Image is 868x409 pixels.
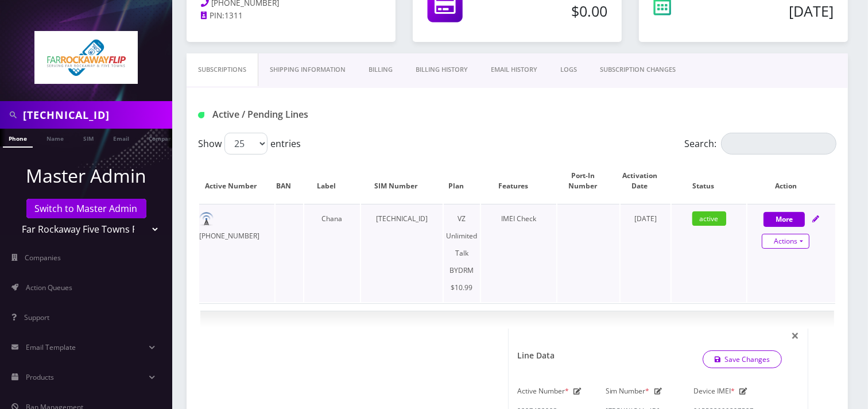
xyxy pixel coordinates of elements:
a: Actions [762,234,809,249]
input: Search in Company [23,104,169,126]
a: Shipping Information [258,53,357,86]
span: active [692,211,726,226]
a: LOGS [549,53,588,86]
a: Name [41,129,69,146]
a: Phone [3,129,33,148]
td: Chana [304,204,360,302]
td: [TECHNICAL_ID] [361,204,443,302]
img: Far Rockaway Five Towns Flip [34,31,138,84]
td: [PHONE_NUMBER] [199,204,274,302]
span: 1311 [224,10,243,21]
a: SIM [77,129,99,146]
h1: Active / Pending Lines [198,109,400,120]
span: [DATE] [634,214,657,223]
img: Active / Pending Lines [198,112,204,118]
span: Companies [25,253,61,263]
td: VZ Unlimited Talk BYDRM $10.99 [444,204,480,302]
a: Save Changes [703,350,782,368]
th: Plan: activate to sort column ascending [444,159,480,203]
select: Showentries [224,133,268,155]
span: Support [24,312,49,322]
th: Activation Date: activate to sort column ascending [621,159,670,203]
a: Billing History [404,53,479,86]
label: Device IMEI [693,383,735,400]
input: Search: [721,133,836,155]
a: PIN: [201,10,224,22]
th: Status: activate to sort column ascending [672,159,747,203]
th: Port-In Number: activate to sort column ascending [557,159,619,203]
th: Features: activate to sort column ascending [481,159,556,203]
div: IMEI Check [481,210,556,227]
h5: $0.00 [509,2,607,20]
th: BAN: activate to sort column ascending [276,159,303,203]
button: Save Changes [703,351,782,368]
th: SIM Number: activate to sort column ascending [361,159,443,203]
span: Action Queues [26,283,72,292]
h1: Line Data [517,351,555,361]
span: Email Template [26,342,76,352]
a: Switch to Master Admin [26,199,146,218]
a: SUBSCRIPTION CHANGES [588,53,687,86]
label: Show entries [198,133,301,155]
a: EMAIL HISTORY [479,53,549,86]
th: Label: activate to sort column ascending [304,159,360,203]
img: default.png [199,212,214,226]
h5: [DATE] [719,2,834,20]
th: Action: activate to sort column ascending [747,159,835,203]
label: Sim Number [606,383,650,400]
button: More [764,212,805,227]
label: Search: [684,133,836,155]
th: Active Number: activate to sort column ascending [199,159,274,203]
a: Company [143,129,181,146]
span: Products [26,372,54,382]
span: × [791,326,799,345]
a: Billing [357,53,404,86]
label: Active Number [517,383,569,400]
a: Subscriptions [187,53,258,86]
a: Email [107,129,135,146]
